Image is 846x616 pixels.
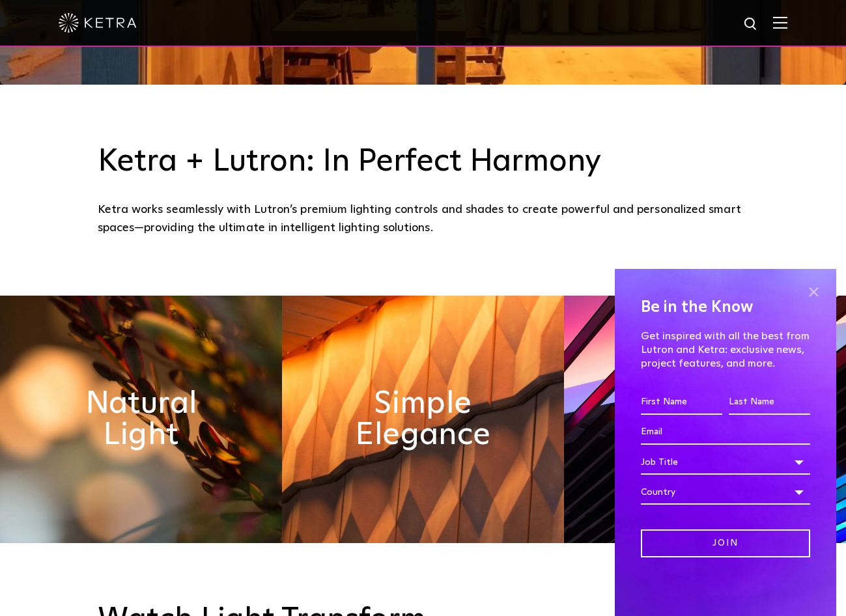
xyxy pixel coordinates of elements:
div: Ketra works seamlessly with Lutron’s premium lighting controls and shades to create powerful and ... [98,201,749,238]
div: Job Title [641,450,810,475]
div: Country [641,480,810,505]
input: Join [641,529,810,557]
h2: Natural Light [70,388,212,451]
img: ketra-logo-2019-white [59,13,137,33]
input: Email [641,420,810,445]
h3: Ketra + Lutron: In Perfect Harmony [98,143,749,181]
input: First Name [641,390,722,415]
p: Get inspired with all the best from Lutron and Ketra: exclusive news, project features, and more. [641,329,810,370]
input: Last Name [729,390,810,415]
img: flexible_timeless_ketra [564,296,846,543]
img: Hamburger%20Nav.svg [773,16,787,29]
img: simple_elegance [282,296,564,543]
h2: Simple Elegance [352,388,494,451]
img: search icon [743,16,759,33]
h4: Be in the Know [641,295,810,320]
